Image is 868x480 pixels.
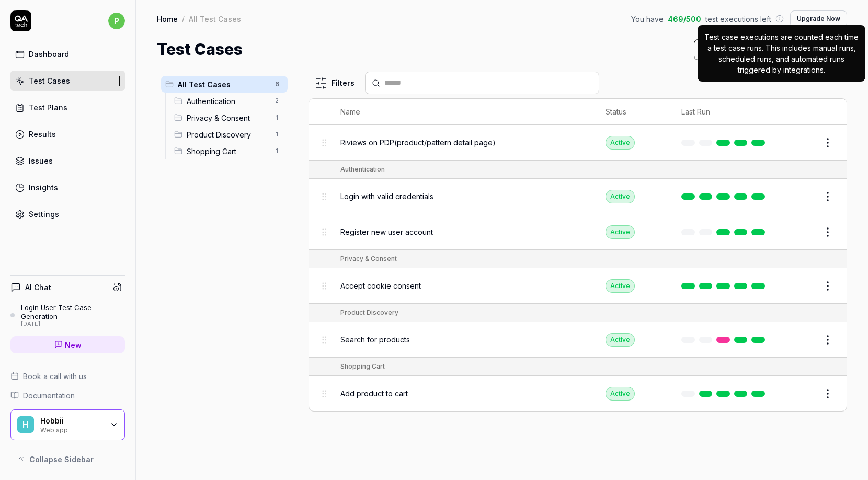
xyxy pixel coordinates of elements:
div: Privacy & Consent [340,254,397,264]
span: Accept cookie consent [340,280,421,291]
a: Insights [10,177,125,198]
span: Privacy & Consent [187,112,269,123]
button: Upgrade Now [790,10,847,27]
span: Search for products [340,334,410,345]
button: HHobbiiWeb app [10,409,125,441]
a: Login User Test Case Generation[DATE] [10,303,125,327]
a: Results [10,124,125,144]
a: Home [157,14,178,24]
tr: Riviews on PDP(product/pattern detail page)Active [309,125,847,161]
th: Last Run [671,99,780,125]
div: Shopping Cart [340,362,385,371]
span: Login with valid credentials [340,191,433,202]
button: Collapse Sidebar [10,449,125,470]
span: Shopping Cart [187,146,269,157]
span: Add product to cart [340,388,408,399]
tr: Register new user accountActive [309,214,847,250]
span: 1 [271,128,283,141]
div: Issues [29,155,53,166]
tr: Add product to cartActive [309,376,847,411]
span: 1 [271,111,283,124]
a: New [10,336,125,353]
span: H [17,416,34,433]
div: / [182,14,185,24]
span: All Test Cases [178,79,269,90]
span: Riviews on PDP(product/pattern detail page) [340,137,496,148]
div: All Test Cases [189,14,241,24]
div: Drag to reorderAuthentication2 [170,93,288,109]
span: 469 / 500 [668,14,701,25]
div: Test Plans [29,102,67,113]
a: Documentation [10,390,125,401]
div: Insights [29,182,58,193]
span: Register new user account [340,226,433,237]
div: Settings [29,209,59,220]
tr: Accept cookie consentActive [309,268,847,304]
button: Filters [309,73,361,94]
a: Book a call with us [10,371,125,382]
div: Results [29,129,56,140]
span: 6 [271,78,283,90]
span: test executions left [705,14,771,25]
span: 2 [271,95,283,107]
div: Test Cases [29,75,70,86]
th: Status [595,99,671,125]
span: Book a call with us [23,371,87,382]
div: Drag to reorderPrivacy & Consent1 [170,109,288,126]
a: Test Plans [10,97,125,118]
div: Active [606,279,635,293]
h1: Test Cases [157,38,243,61]
div: Hobbii [40,416,103,426]
div: Product Discovery [340,308,398,317]
a: Issues [10,151,125,171]
tr: Search for productsActive [309,322,847,358]
div: Authentication [340,165,385,174]
button: p [108,10,125,31]
div: Active [606,387,635,401]
div: Active [606,190,635,203]
span: p [108,13,125,29]
a: Dashboard [10,44,125,64]
span: Product Discovery [187,129,269,140]
p: Test case executions are counted each time a test case runs. This includes manual runs, scheduled... [704,31,859,75]
span: You have [631,14,664,25]
div: Login User Test Case Generation [21,303,125,321]
span: 1 [271,145,283,157]
h4: AI Chat [25,282,51,293]
a: Test Cases [10,71,125,91]
span: Collapse Sidebar [29,454,94,465]
button: Add Test Case [694,39,778,60]
div: Drag to reorderProduct Discovery1 [170,126,288,143]
div: Web app [40,425,103,433]
span: New [65,339,82,350]
th: Name [330,99,596,125]
div: Active [606,136,635,150]
a: Settings [10,204,125,224]
span: Documentation [23,390,75,401]
span: Authentication [187,96,269,107]
div: Active [606,333,635,347]
div: Drag to reorderShopping Cart1 [170,143,288,159]
div: [DATE] [21,321,125,328]
div: Active [606,225,635,239]
div: Dashboard [29,49,69,60]
tr: Login with valid credentialsActive [309,179,847,214]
